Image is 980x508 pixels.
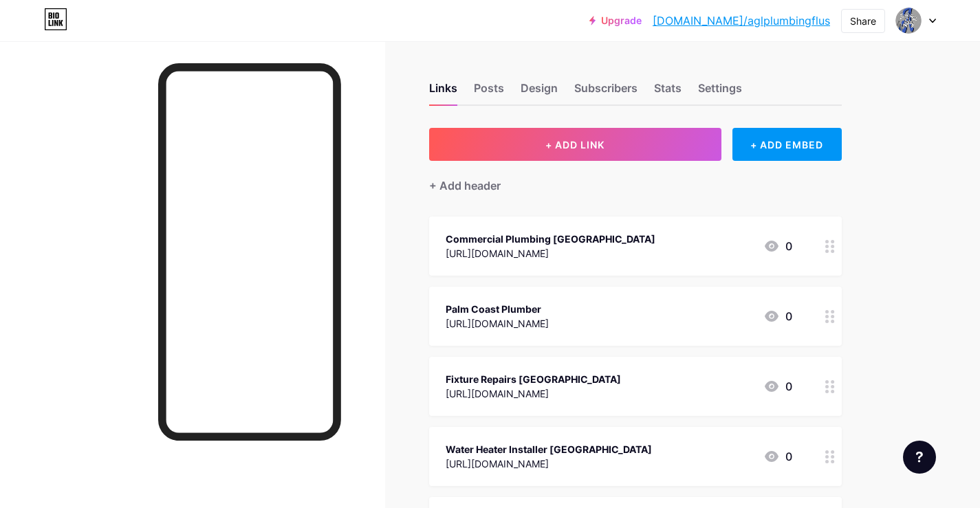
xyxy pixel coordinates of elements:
[763,308,792,324] div: 0
[850,14,876,28] div: Share
[763,238,792,254] div: 0
[521,80,558,104] div: Design
[545,139,605,151] span: + ADD LINK
[446,372,621,386] div: Fixture Repairs [GEOGRAPHIC_DATA]
[446,232,655,246] div: Commercial Plumbing [GEOGRAPHIC_DATA]
[732,128,842,161] div: + ADD EMBED
[446,302,549,316] div: Palm Coast Plumber
[654,80,682,104] div: Stats
[763,448,792,465] div: 0
[446,316,549,331] div: [URL][DOMAIN_NAME]
[446,246,655,261] div: [URL][DOMAIN_NAME]
[446,442,652,456] div: Water Heater Installer [GEOGRAPHIC_DATA]
[429,177,501,194] div: + Add header
[446,456,652,471] div: [URL][DOMAIN_NAME]
[763,378,792,395] div: 0
[574,80,638,104] div: Subscribers
[429,128,721,161] button: + ADD LINK
[446,386,621,401] div: [URL][DOMAIN_NAME]
[698,80,742,104] div: Settings
[895,8,922,34] img: aglplumbingflus
[589,15,642,26] a: Upgrade
[474,80,504,104] div: Posts
[429,80,457,104] div: Links
[653,12,830,29] a: [DOMAIN_NAME]/aglplumbingflus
